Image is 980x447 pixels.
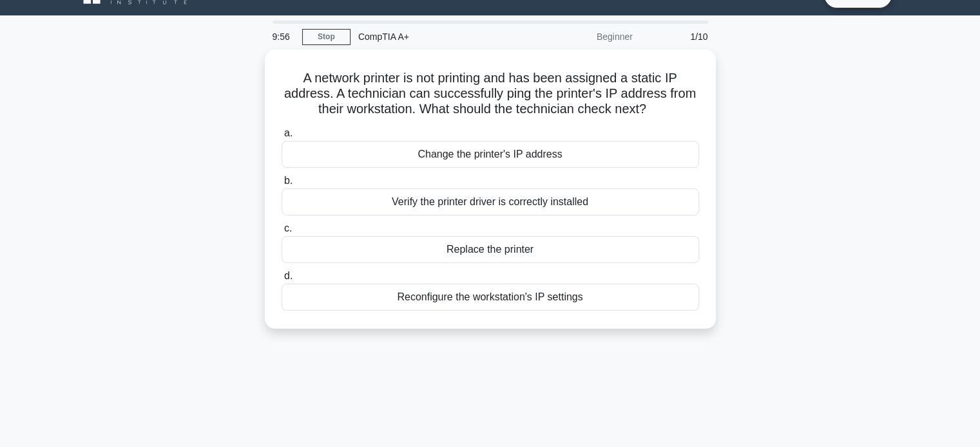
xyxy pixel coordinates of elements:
span: d. [284,270,293,281]
div: Reconfigure the workstation's IP settings [282,284,699,311]
div: 1/10 [640,24,716,50]
h5: A network printer is not printing and has been assigned a static IP address. A technician can suc... [280,70,700,118]
span: a. [284,127,293,138]
span: b. [284,175,293,186]
div: CompTIA A+ [351,24,528,50]
div: Verify the printer driver is correctly installed [282,188,699,215]
div: Replace the printer [282,236,699,263]
div: Change the printer's IP address [282,141,699,168]
div: 9:56 [265,24,302,50]
span: c. [284,223,292,233]
div: Beginner [528,24,640,50]
a: Stop [302,29,351,45]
